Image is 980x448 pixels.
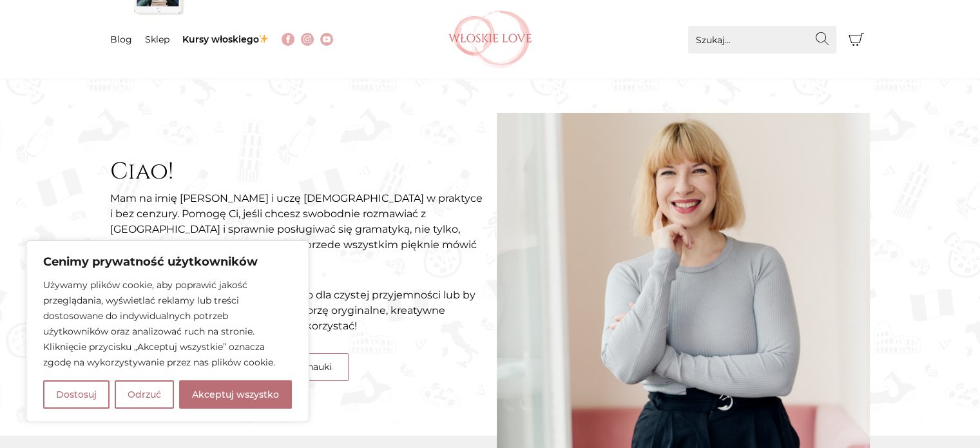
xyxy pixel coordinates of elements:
button: Akceptuj wszystko [179,380,292,409]
h2: Ciao! [110,158,484,186]
img: Włoskielove [448,10,532,68]
p: Cenimy prywatność użytkowników [43,254,292,269]
button: Dostosuj [43,380,110,409]
a: Sklep [145,34,169,45]
a: Blog [110,34,132,45]
img: ✨ [259,34,268,43]
button: Koszyk [843,26,870,54]
button: Odrzuć [115,380,174,409]
p: Mam na imię [PERSON_NAME] i uczę [DEMOGRAPHIC_DATA] w praktyce i bez cenzury. Pomogę Ci, jeśli ch... [110,191,484,268]
input: Szukaj... [688,26,836,54]
a: Kursy włoskiego [182,34,269,45]
p: Używamy plików cookie, aby poprawić jakość przeglądania, wyświetlać reklamy lub treści dostosowan... [43,277,292,370]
